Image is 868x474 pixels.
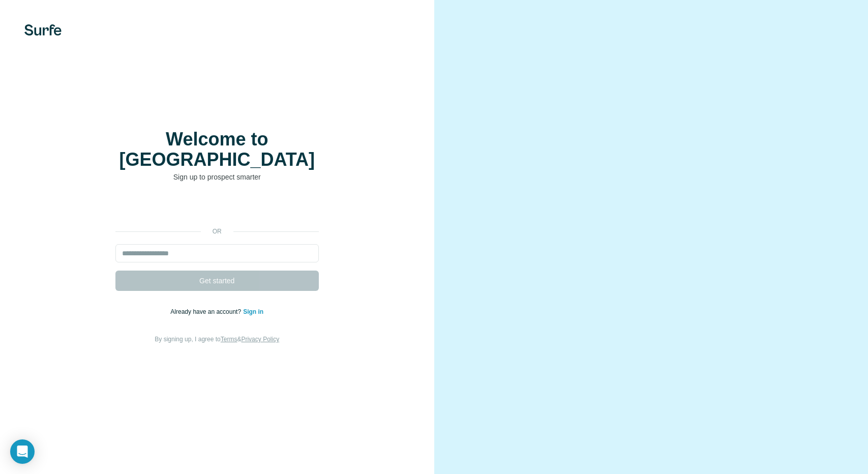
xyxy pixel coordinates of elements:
[201,227,233,236] p: or
[243,308,263,315] a: Sign in
[115,172,319,182] p: Sign up to prospect smarter
[241,336,279,343] a: Privacy Policy
[24,24,62,36] img: Surfe's logo
[115,129,319,170] h1: Welcome to [GEOGRAPHIC_DATA]
[110,197,324,220] iframe: Bouton "Se connecter avec Google"
[155,336,279,343] span: By signing up, I agree to &
[10,439,35,464] div: Open Intercom Messenger
[170,308,243,315] span: Already have an account?
[221,336,237,343] a: Terms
